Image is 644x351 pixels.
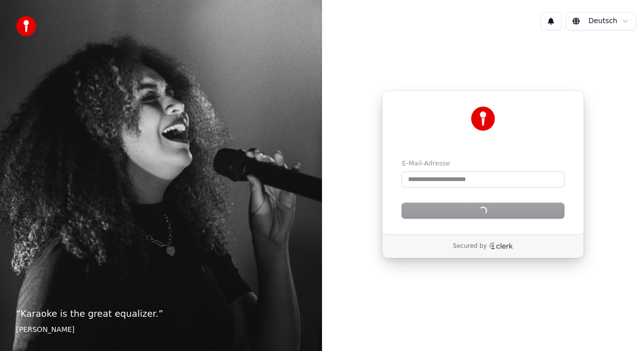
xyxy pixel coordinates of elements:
[16,325,306,335] footer: [PERSON_NAME]
[16,16,36,36] img: youka
[489,242,513,249] a: Clerk logo
[471,107,495,131] img: Youka
[16,307,306,321] p: “ Karaoke is the great equalizer. ”
[453,242,487,250] p: Secured by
